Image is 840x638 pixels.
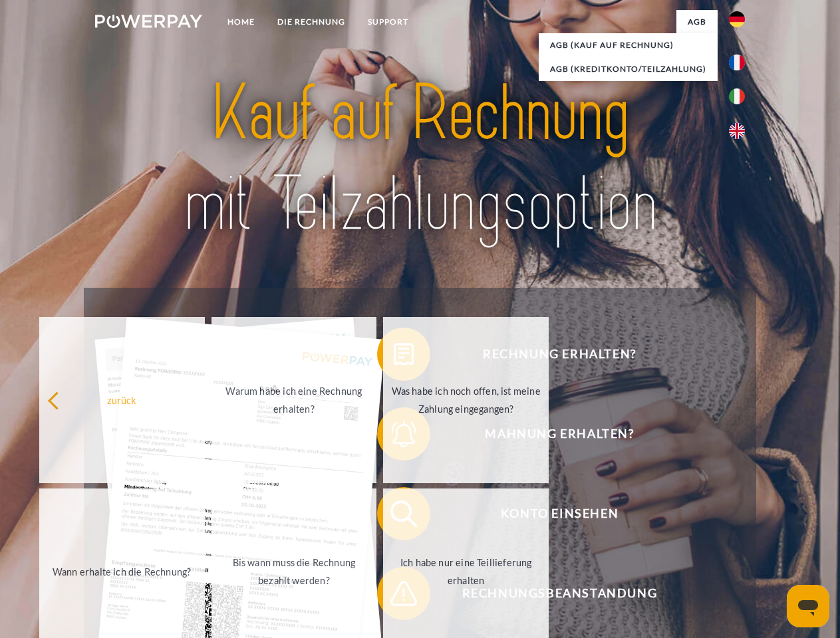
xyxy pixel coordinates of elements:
[216,10,266,34] a: Home
[729,88,745,104] img: it
[539,33,718,57] a: AGB (Kauf auf Rechnung)
[539,57,718,81] a: AGB (Kreditkonto/Teilzahlung)
[47,562,197,580] div: Wann erhalte ich die Rechnung?
[787,585,829,627] iframe: Schaltfläche zum Öffnen des Messaging-Fensters
[729,123,745,139] img: en
[95,15,202,28] img: logo-powerpay-white.svg
[266,10,356,34] a: DIE RECHNUNG
[729,54,745,70] img: fr
[219,382,369,418] div: Warum habe ich eine Rechnung erhalten?
[383,317,549,483] a: Was habe ich noch offen, ist meine Zahlung eingegangen?
[391,554,541,589] div: Ich habe nur eine Teillieferung erhalten
[676,10,718,34] a: agb
[219,554,369,589] div: Bis wann muss die Rechnung bezahlt werden?
[127,64,713,255] img: title-powerpay_de.svg
[47,391,197,409] div: zurück
[391,382,541,418] div: Was habe ich noch offen, ist meine Zahlung eingegangen?
[729,11,745,27] img: de
[356,10,420,34] a: SUPPORT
